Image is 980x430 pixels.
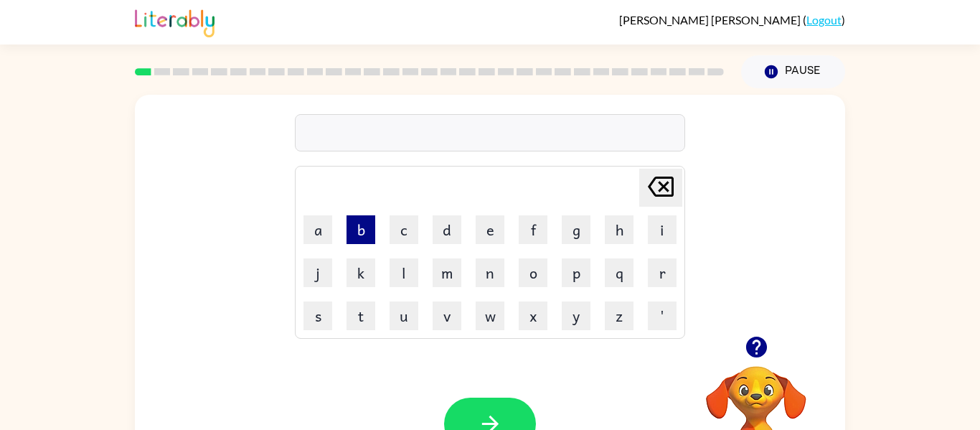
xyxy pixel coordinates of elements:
[347,302,375,330] button: t
[347,258,375,287] button: k
[519,215,547,244] button: f
[806,13,842,27] a: Logout
[390,302,418,330] button: u
[619,13,845,27] div: ( )
[605,215,633,244] button: h
[648,258,677,287] button: r
[605,258,633,287] button: q
[648,215,677,244] button: i
[619,13,803,27] span: [PERSON_NAME] [PERSON_NAME]
[476,215,504,244] button: e
[390,258,418,287] button: l
[562,215,590,244] button: g
[347,215,375,244] button: b
[303,215,332,244] button: a
[433,215,461,244] button: d
[519,258,547,287] button: o
[303,302,332,330] button: s
[741,55,845,88] button: Pause
[562,258,590,287] button: p
[433,302,461,330] button: v
[476,302,504,330] button: w
[433,258,461,287] button: m
[648,302,677,330] button: '
[476,258,504,287] button: n
[303,258,332,287] button: j
[562,302,590,330] button: y
[605,302,633,330] button: z
[519,302,547,330] button: x
[135,6,215,37] img: Literably
[390,215,418,244] button: c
